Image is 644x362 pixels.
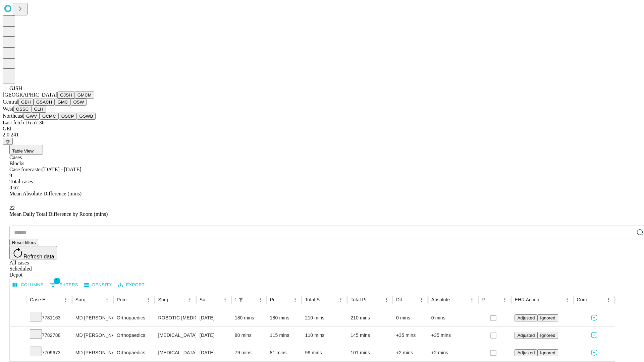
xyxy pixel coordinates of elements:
[305,327,344,344] div: 110 mins
[3,132,641,138] div: 2.0.241
[382,295,391,304] button: Menu
[13,347,23,359] button: Expand
[417,295,426,304] button: Menu
[537,349,558,356] button: Ignored
[540,350,555,355] span: Ignored
[71,99,87,106] button: OSW
[9,191,82,196] span: Mean Absolute Difference (mins)
[185,295,195,304] button: Menu
[23,254,54,259] span: Refresh data
[23,113,40,120] button: GWV
[594,295,604,304] button: Sort
[75,344,110,361] div: MD [PERSON_NAME] [PERSON_NAME] Md
[117,327,151,344] div: Orthopaedics
[235,297,235,302] div: Scheduled In Room Duration
[537,332,558,339] button: Ignored
[270,309,299,326] div: 180 mins
[13,312,23,324] button: Expand
[458,295,467,304] button: Sort
[34,99,55,106] button: GSACH
[31,106,46,113] button: GLH
[200,344,228,361] div: [DATE]
[40,113,59,120] button: GCMC
[55,99,70,106] button: GMC
[75,92,94,99] button: GMCM
[30,327,69,344] div: 7782788
[9,185,19,190] span: 8.67
[305,309,344,326] div: 210 mins
[3,113,23,119] span: Northeast
[59,113,77,120] button: OSCP
[116,280,146,290] button: Export
[396,309,425,326] div: 0 mins
[351,297,372,302] div: Total Predicted Duration
[372,295,382,304] button: Sort
[48,280,80,290] button: Show filters
[562,295,572,304] button: Menu
[540,315,555,320] span: Ignored
[42,167,81,172] span: [DATE] - [DATE]
[515,332,537,339] button: Adjusted
[396,297,407,302] div: Difference
[158,327,193,344] div: [MEDICAL_DATA] [MEDICAL_DATA]
[144,295,153,304] button: Menu
[517,315,535,320] span: Adjusted
[11,280,45,290] button: Select columns
[75,297,92,302] div: Surgeon Name
[305,297,326,302] div: Total Scheduled Duration
[200,309,228,326] div: [DATE]
[117,344,151,361] div: Orthopaedics
[336,295,345,304] button: Menu
[117,297,133,302] div: Primary Service
[30,297,51,302] div: Case Epic Id
[3,106,13,112] span: West
[270,327,299,344] div: 115 mins
[604,295,613,304] button: Menu
[517,350,535,355] span: Adjusted
[77,113,96,120] button: GSWB
[158,309,193,326] div: ROBOTIC [MEDICAL_DATA] KNEE TOTAL
[9,173,12,178] span: 9
[431,309,475,326] div: 0 mins
[537,314,558,321] button: Ignored
[158,344,193,361] div: [MEDICAL_DATA] WITH [MEDICAL_DATA] REPAIR
[431,327,475,344] div: +35 mins
[3,99,18,105] span: Central
[9,179,33,184] span: Total cases
[134,295,144,304] button: Sort
[396,327,425,344] div: +35 mins
[3,126,641,132] div: GEI
[9,211,108,217] span: Mean Daily Total Difference by Room (mins)
[54,278,60,284] span: 1
[211,295,220,304] button: Sort
[236,295,246,304] div: 1 active filter
[270,297,281,302] div: Predicted In Room Duration
[327,295,336,304] button: Sort
[270,344,299,361] div: 81 mins
[12,148,34,154] span: Table View
[540,295,549,304] button: Sort
[9,246,57,259] button: Refresh data
[117,309,151,326] div: Orthopaedics
[9,239,38,246] button: Reset filters
[83,280,114,290] button: Density
[102,295,112,304] button: Menu
[517,333,535,338] span: Adjusted
[515,349,537,356] button: Adjusted
[281,295,290,304] button: Sort
[93,295,102,304] button: Sort
[351,327,389,344] div: 145 mins
[3,120,45,125] span: Last fetch: 16:57:36
[176,295,185,304] button: Sort
[431,297,457,302] div: Absolute Difference
[246,295,256,304] button: Sort
[200,327,228,344] div: [DATE]
[18,99,34,106] button: GBH
[9,85,22,91] span: GJSH
[220,295,230,304] button: Menu
[396,344,425,361] div: +2 mins
[235,327,263,344] div: 80 mins
[61,295,70,304] button: Menu
[9,167,42,172] span: Case forecaster
[408,295,417,304] button: Sort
